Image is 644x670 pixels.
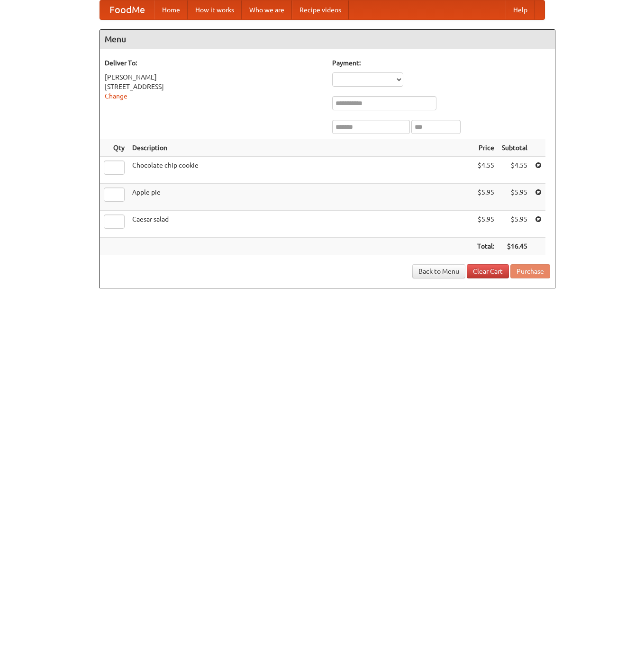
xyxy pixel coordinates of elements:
[473,157,498,184] td: $4.55
[412,264,465,278] a: Back to Menu
[105,82,323,91] div: [STREET_ADDRESS]
[473,211,498,238] td: $5.95
[242,0,292,19] a: Who we are
[154,0,188,19] a: Home
[128,211,473,238] td: Caesar salad
[100,30,555,49] h4: Menu
[100,0,154,19] a: FoodMe
[292,0,349,19] a: Recipe videos
[473,184,498,211] td: $5.95
[498,139,531,157] th: Subtotal
[105,72,323,82] div: [PERSON_NAME]
[128,184,473,211] td: Apple pie
[105,92,127,100] a: Change
[498,184,531,211] td: $5.95
[473,139,498,157] th: Price
[100,139,128,157] th: Qty
[467,264,509,278] a: Clear Cart
[498,211,531,238] td: $5.95
[473,238,498,255] th: Total:
[506,0,535,19] a: Help
[105,58,323,68] h5: Deliver To:
[332,58,550,68] h5: Payment:
[498,238,531,255] th: $16.45
[188,0,242,19] a: How it works
[128,157,473,184] td: Chocolate chip cookie
[498,157,531,184] td: $4.55
[510,264,550,278] button: Purchase
[128,139,473,157] th: Description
